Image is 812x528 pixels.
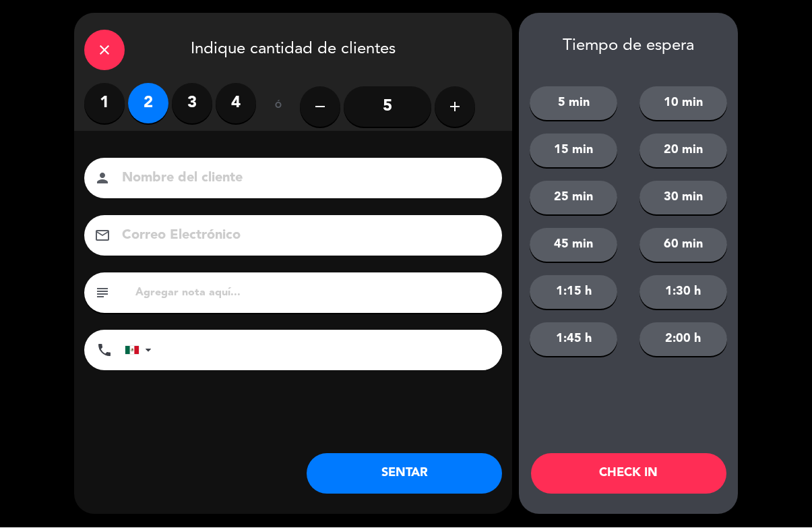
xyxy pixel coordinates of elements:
[530,229,617,262] button: 45 min
[530,181,617,215] button: 25 min
[530,276,617,310] button: 1:15 h
[300,87,340,127] button: remove
[96,343,113,359] i: phone
[94,228,111,244] i: email
[639,87,727,121] button: 10 min
[530,134,617,168] button: 15 min
[121,167,485,191] input: Nombre del cliente
[530,323,617,357] button: 1:45 h
[531,454,726,494] button: CHECK IN
[312,99,328,115] i: remove
[134,284,492,303] input: Agregar nota aquí...
[121,225,485,248] input: Correo Electrónico
[96,42,113,59] i: close
[530,87,617,121] button: 5 min
[639,134,727,168] button: 20 min
[216,84,256,124] label: 4
[125,331,156,370] div: Mexico (México): +52
[447,99,463,115] i: add
[172,84,212,124] label: 3
[74,13,512,84] div: Indique cantidad de clientes
[639,323,727,357] button: 2:00 h
[94,285,111,301] i: subject
[256,84,300,131] div: ó
[128,84,168,124] label: 2
[84,84,125,124] label: 1
[94,171,111,187] i: person
[639,276,727,310] button: 1:30 h
[307,454,502,494] button: SENTAR
[519,37,738,57] div: Tiempo de espera
[639,229,727,262] button: 60 min
[435,87,475,127] button: add
[639,181,727,215] button: 30 min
